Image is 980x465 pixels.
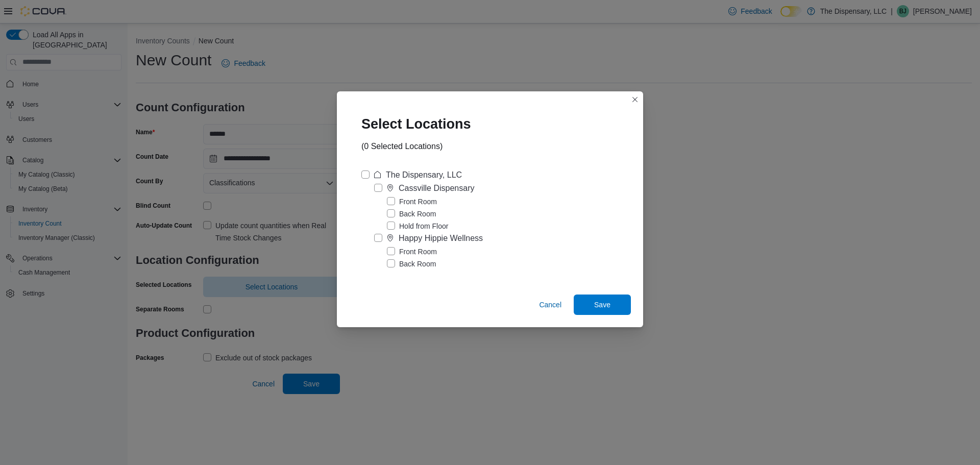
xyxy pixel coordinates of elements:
label: Hold from Floor [387,220,448,232]
label: Back Room [387,258,436,270]
button: Save [574,295,631,315]
div: Cassville Dispensary [399,182,475,194]
button: Closes this modal window [629,93,641,106]
span: Save [594,300,610,310]
span: Cancel [539,300,561,310]
div: Select Locations [349,104,492,140]
label: Back Room [387,208,436,220]
div: Happy Hippie Wellness [399,232,483,244]
div: The Dispensary, LLC [386,169,462,181]
button: Cancel [535,295,566,315]
div: (0 Selected Locations) [361,140,443,153]
label: Front Room [387,246,437,258]
label: Front Room [387,195,437,208]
